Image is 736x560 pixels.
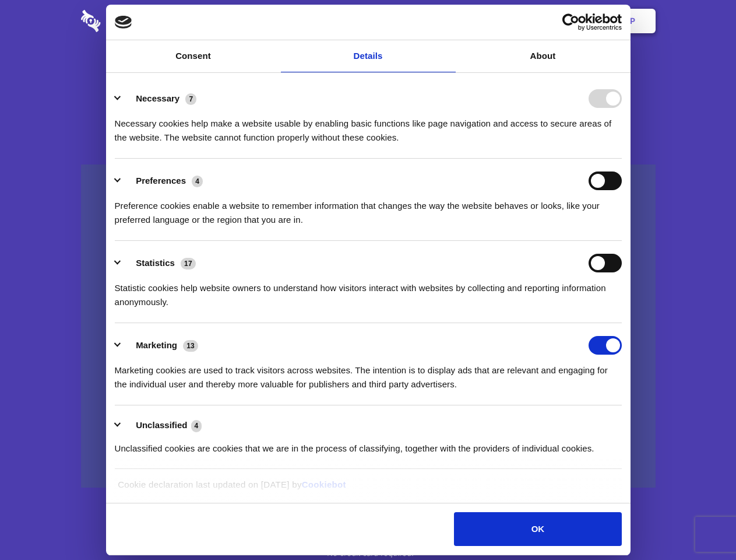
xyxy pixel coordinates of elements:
button: Necessary (7) [115,89,204,108]
button: Unclassified (4) [115,418,209,433]
a: Details [281,40,456,72]
label: Marketing [136,340,177,350]
div: Marketing cookies are used to track visitors across websites. The intention is to display ads tha... [115,355,622,391]
a: About [456,40,631,72]
button: Marketing (13) [115,336,206,355]
a: Pricing [342,3,393,39]
img: logo [115,16,132,29]
h4: Auto-redaction of sensitive data, encrypted data sharing and self-destructing private chats. Shar... [81,106,656,145]
a: Usercentrics Cookiebot - opens in a new window [520,13,622,31]
label: Statistics [136,258,175,268]
span: 13 [183,340,198,352]
button: OK [454,512,621,546]
span: 4 [192,176,203,187]
span: 4 [191,420,202,432]
div: Preference cookies enable a website to remember information that changes the way the website beha... [115,190,622,227]
label: Preferences [136,176,186,185]
div: Statistic cookies help website owners to understand how visitors interact with websites by collec... [115,272,622,309]
a: Consent [106,40,281,72]
div: Cookie declaration last updated on [DATE] by [109,478,627,501]
a: Login [529,3,579,39]
button: Preferences (4) [115,171,210,190]
h1: Eliminate Slack Data Loss. [81,52,656,94]
div: Necessary cookies help make a website usable by enabling basic functions like page navigation and... [115,108,622,145]
button: Statistics (17) [115,254,203,272]
a: Cookiebot [302,480,346,489]
iframe: Drift Widget Chat Controller [678,502,722,546]
span: 7 [185,93,196,105]
div: Unclassified cookies are cookies that we are in the process of classifying, together with the pro... [115,433,622,456]
a: Wistia video thumbnail [81,164,656,488]
img: logo-wordmark-white-trans-d4663122ce5f474addd5e946df7df03e33cb6a1c49d2221995e7729f52c070b2.svg [81,10,181,32]
span: 17 [181,258,196,269]
label: Necessary [136,93,179,103]
a: Contact [473,3,526,39]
